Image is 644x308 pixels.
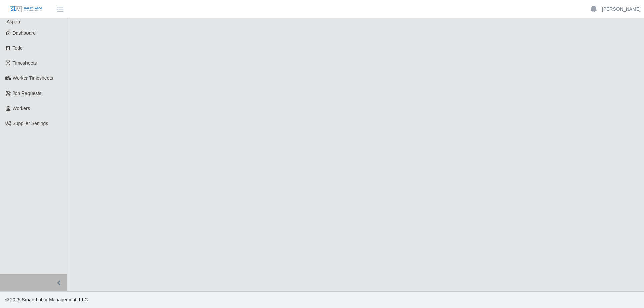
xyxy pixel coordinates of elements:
span: Todo [13,45,23,51]
a: [PERSON_NAME] [602,6,641,13]
span: Job Requests [13,90,42,96]
span: Supplier Settings [13,121,48,126]
span: Aspen [7,19,20,24]
span: © 2025 Smart Labor Management, LLC [5,297,88,302]
span: Worker Timesheets [13,75,53,81]
span: Dashboard [13,30,36,36]
span: Timesheets [13,60,37,66]
img: SLM Logo [9,6,43,13]
span: Workers [13,106,30,111]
